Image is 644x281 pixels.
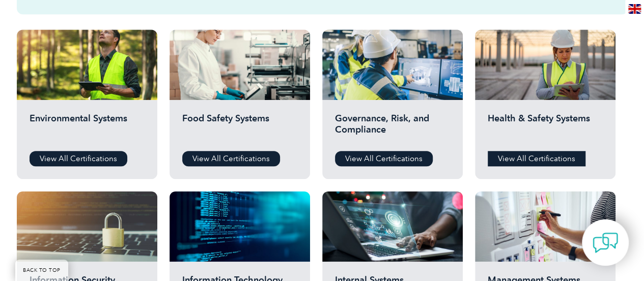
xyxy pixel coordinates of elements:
a: View All Certifications [30,151,127,166]
a: View All Certifications [182,151,280,166]
h2: Environmental Systems [30,113,145,143]
a: BACK TO TOP [15,260,68,281]
a: View All Certifications [488,151,585,166]
h2: Food Safety Systems [182,113,297,143]
a: View All Certifications [335,151,433,166]
img: contact-chat.png [593,230,618,256]
img: en [628,4,641,14]
h2: Governance, Risk, and Compliance [335,113,450,143]
h2: Health & Safety Systems [488,113,603,143]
